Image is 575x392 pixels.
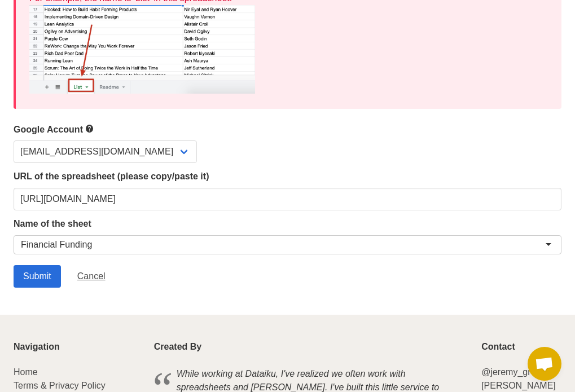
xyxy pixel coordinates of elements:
[14,122,561,136] label: Google Account
[528,347,561,381] div: Open chat
[14,381,106,390] a: Terms & Privacy Policy
[14,188,561,210] input: Should start with https://docs.google.com/spreadsheets/d/
[68,265,115,288] a: Cancel
[481,342,561,352] p: Contact
[14,170,561,183] label: URL of the spreadsheet (please copy/paste it)
[21,239,92,250] div: Financial Funding
[14,217,561,231] label: Name of the sheet
[154,342,468,352] p: Created By
[14,265,61,288] input: Submit
[481,367,530,377] a: @jeremy_gr
[14,342,141,352] p: Navigation
[14,367,38,377] a: Home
